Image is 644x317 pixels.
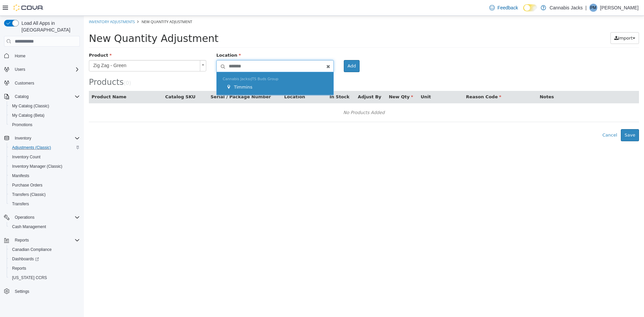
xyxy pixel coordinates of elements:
a: Inventory Adjustments [5,3,51,8]
button: My Catalog (Beta) [7,111,83,120]
span: Reports [12,236,80,244]
button: Cancel [515,113,537,125]
button: Location [200,78,222,85]
span: Location [132,37,157,42]
a: Canadian Compliance [9,246,54,254]
span: Inventory Manager (Classic) [12,164,62,169]
span: New Quantity Adjustment [5,17,135,29]
button: [US_STATE] CCRS [7,273,83,282]
a: Adjustments (Classic) [9,144,54,152]
span: Adjustments (Classic) [9,144,80,152]
span: Settings [12,287,80,296]
a: Promotions [9,121,35,129]
span: Inventory Count [12,154,41,160]
span: [US_STATE] CCRS [12,275,47,280]
button: Notes [456,78,471,85]
a: Feedback [487,1,521,14]
span: PM [590,4,596,12]
span: My Catalog (Classic) [9,102,80,110]
button: Users [1,65,83,74]
button: Reports [12,236,32,244]
button: Reports [1,235,83,245]
p: [PERSON_NAME] [600,4,639,12]
button: Transfers [7,199,83,209]
span: Import [534,20,549,25]
button: Home [1,51,83,60]
button: In Stock [246,78,267,85]
span: Washington CCRS [9,274,80,282]
span: Dark Mode [523,11,524,12]
span: Adjustments (Classic) [12,145,51,150]
button: Adjustments (Classic) [7,143,83,152]
span: My Catalog (Classic) [12,103,49,109]
button: Manifests [7,171,83,180]
button: Catalog [12,93,31,101]
button: Purchase Orders [7,180,83,190]
button: Operations [12,213,37,221]
button: Add [260,44,276,56]
span: Catalog [15,94,29,99]
a: Purchase Orders [9,181,45,189]
span: Feedback [497,4,518,11]
a: Dashboards [9,255,42,263]
span: My Catalog (Beta) [12,113,45,118]
span: Transfers (Classic) [12,192,46,197]
button: Catalog SKU [82,78,113,85]
span: Inventory Count [9,153,80,161]
span: Operations [12,213,80,221]
button: Inventory [12,134,34,142]
a: Inventory Count [9,153,43,161]
span: Manifests [9,172,80,180]
span: Reason Code [382,78,417,84]
button: My Catalog (Classic) [7,101,83,111]
span: Product [5,37,28,42]
a: Dashboards [7,254,83,264]
span: Reports [9,264,80,272]
a: Transfers [9,200,32,208]
a: Zig Zag - Green [5,44,122,56]
span: Timmins [150,69,168,74]
a: Manifests [9,172,32,180]
p: | [585,4,587,12]
span: Load All Apps in [GEOGRAPHIC_DATA] [19,20,80,33]
a: Customers [12,79,37,87]
button: Adjust By [274,78,299,85]
span: Catalog [12,93,80,101]
span: Users [12,65,80,73]
div: Paul Mantha [589,4,597,12]
span: Transfers [12,201,29,207]
span: Transfers [9,200,80,208]
span: New Quantity Adjustment [58,3,108,8]
a: Settings [12,287,32,296]
span: Transfers (Classic) [9,191,80,199]
span: Home [12,51,80,60]
span: Inventory [15,136,31,141]
button: Catalog [1,92,83,101]
span: Manifests [12,173,29,178]
span: Inventory [12,134,80,142]
span: 0 [42,64,45,70]
span: Inventory Manager (Classic) [9,162,80,170]
span: Zig Zag - Green [5,45,113,55]
span: Operations [15,215,35,220]
input: Dark Mode [523,4,537,11]
button: Inventory Count [7,152,83,162]
span: My Catalog (Beta) [9,111,80,119]
p: Cannabis Jacks [549,4,583,12]
span: Cash Management [12,224,46,229]
button: Transfers (Classic) [7,190,83,199]
span: New Qty [305,78,329,84]
a: Home [12,52,28,60]
button: Promotions [7,120,83,129]
button: Users [12,65,28,73]
span: Purchase Orders [12,182,43,188]
button: Customers [1,78,83,88]
button: Import [527,16,555,29]
span: Reports [12,266,26,271]
span: Home [15,53,25,59]
span: Customers [12,79,80,87]
a: My Catalog (Classic) [9,102,52,110]
nav: Complex example [4,48,80,314]
span: Dashboards [12,256,39,262]
img: Cova [13,4,44,11]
